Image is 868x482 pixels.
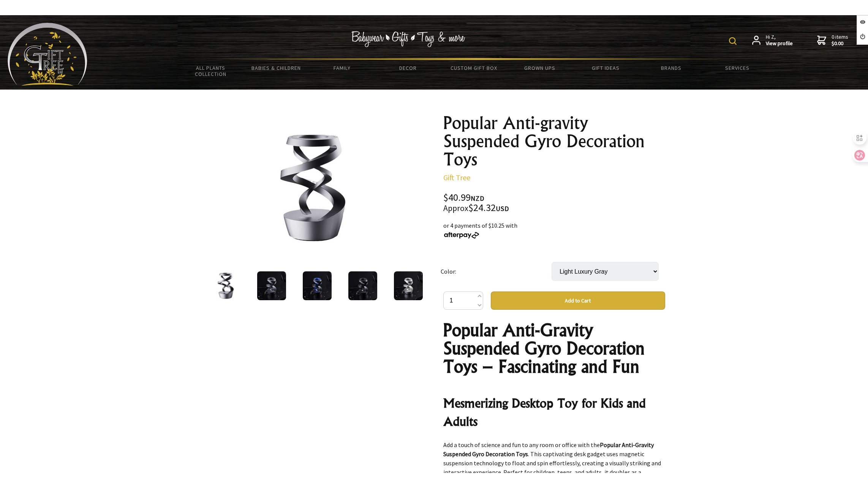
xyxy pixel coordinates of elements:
[704,60,770,76] a: Services
[832,40,848,47] strong: $0.00
[309,60,375,76] a: Family
[752,34,793,47] a: Hi Z,View profile
[832,33,848,47] span: 0 items
[375,60,441,76] a: Decor
[303,271,332,300] img: Popular Anti-gravity Suspended Gyro Decoration Toys
[443,114,665,169] h1: Popular Anti-gravity Suspended Gyro Decoration Toys
[348,271,377,300] img: Popular Anti-gravity Suspended Gyro Decoration Toys
[257,271,286,300] img: Popular Anti-gravity Suspended Gyro Decoration Toys
[212,271,240,300] img: Popular Anti-gravity Suspended Gyro Decoration Toys
[443,203,468,213] small: Approx
[443,193,665,213] div: $40.99 $24.32
[491,291,665,310] button: Add to Cart
[443,232,480,239] img: Afterpay
[817,34,848,47] a: 0 items$0.00
[255,129,373,247] img: Popular Anti-gravity Suspended Gyro Decoration Toys
[766,34,793,47] span: Hi Z,
[441,60,507,76] a: Custom Gift Box
[394,271,423,300] img: Popular Anti-gravity Suspended Gyro Decoration Toys
[351,31,465,47] img: Babywear - Gifts - Toys & more
[441,251,552,291] td: Color:
[639,60,704,76] a: Brands
[572,60,638,76] a: Gift Ideas
[443,441,654,458] strong: Popular Anti-Gravity Suspended Gyro Decoration Toys
[729,37,737,45] img: product search
[443,221,665,239] div: or 4 payments of $10.25 with
[507,60,572,76] a: Grown Ups
[178,60,243,82] a: All Plants Collection
[443,395,646,429] strong: Mesmerizing Desktop Toy for Kids and Adults
[443,173,470,182] a: Gift Tree
[766,40,793,47] strong: View profile
[443,320,645,377] strong: Popular Anti-Gravity Suspended Gyro Decoration Toys – Fascinating and Fun
[8,23,87,86] img: Babyware - Gifts - Toys and more...
[496,204,509,213] span: USD
[471,194,484,203] span: NZD
[243,60,309,76] a: Babies & Children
